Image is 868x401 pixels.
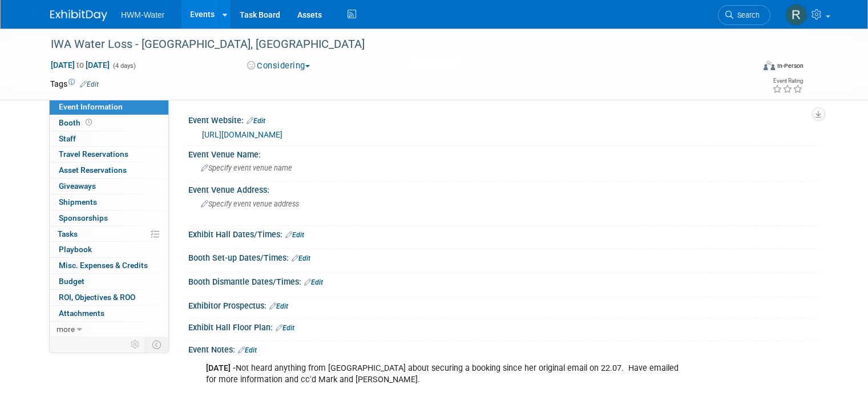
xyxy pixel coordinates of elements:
a: Edit [285,231,304,239]
a: Staff [50,131,168,147]
a: Tasks [50,226,168,242]
div: Booth Dismantle Dates/Times: [188,273,818,288]
span: [DATE] [DATE] [50,60,110,70]
a: Edit [304,278,323,286]
div: Exhibitor Prospectus: [188,297,818,312]
a: Edit [292,254,310,262]
a: Giveaways [50,179,168,194]
a: Travel Reservations [50,147,168,162]
span: Shipments [59,197,97,206]
a: Edit [276,324,294,332]
span: HWM-Water [121,10,164,19]
div: Event Venue Name: [188,146,818,160]
span: more [56,325,75,334]
a: Attachments [50,306,168,321]
div: Event Format [692,59,804,76]
a: Playbook [50,242,168,257]
div: IWA Water Loss - [GEOGRAPHIC_DATA], [GEOGRAPHIC_DATA] [47,34,740,55]
span: Search [733,11,760,19]
span: Giveaways [59,181,96,191]
button: Considering [243,60,314,72]
span: Booth not reserved yet [83,118,94,127]
span: Event Information [59,102,123,111]
a: Sponsorships [50,210,168,226]
span: Travel Reservations [59,149,128,159]
div: Exhibit Hall Dates/Times: [188,226,818,241]
a: more [50,322,168,337]
span: to [75,60,86,70]
td: Toggle Event Tabs [146,337,169,352]
span: Booth [59,118,94,127]
a: Edit [247,117,265,125]
span: Staff [59,134,76,143]
span: Playbook [59,245,92,254]
span: Attachments [59,309,104,318]
div: Event Venue Address: [188,181,818,196]
span: Sponsorships [59,213,108,222]
span: ROI, Objectives & ROO [59,293,135,302]
td: Personalize Event Tab Strip [126,337,146,352]
div: Event Website: [188,112,818,127]
span: Asset Reservations [59,165,127,175]
div: In-Person [777,62,804,70]
a: Edit [80,80,99,88]
div: Exhibit Hall Floor Plan: [188,319,818,334]
span: Budget [59,277,84,286]
span: (4 days) [112,62,136,70]
span: Specify event venue address [201,200,299,208]
div: Event Notes: [188,341,818,356]
span: Specify event venue name [201,164,292,172]
b: [DATE] - [206,363,236,373]
a: Shipments [50,195,168,210]
a: [URL][DOMAIN_NAME] [202,130,282,139]
a: Budget [50,274,168,289]
span: Tasks [58,229,78,238]
a: Edit [269,302,288,310]
img: ExhibitDay [50,10,107,21]
span: Misc. Expenses & Credits [59,261,148,270]
a: Edit [238,346,257,354]
div: Booth Set-up Dates/Times: [188,249,818,264]
img: Format-Inperson.png [764,61,775,70]
a: ROI, Objectives & ROO [50,290,168,305]
a: Event Information [50,99,168,115]
a: Asset Reservations [50,163,168,178]
a: Search [718,5,770,25]
div: Event Rating [772,78,803,84]
td: Tags [50,78,99,90]
a: Booth [50,115,168,131]
img: Rhys Salkeld [785,4,807,26]
a: Misc. Expenses & Credits [50,258,168,273]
